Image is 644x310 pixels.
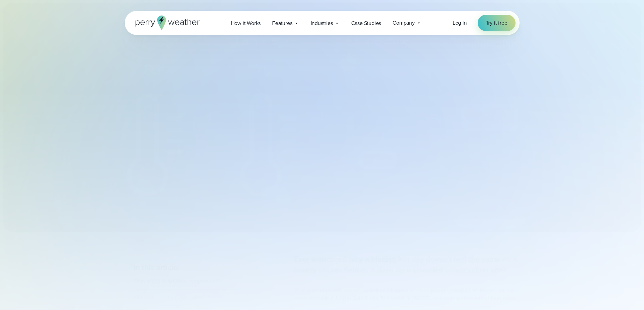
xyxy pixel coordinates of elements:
span: Company [392,19,415,27]
a: Case Studies [345,16,387,30]
span: Log in [453,19,467,27]
a: How it Works [225,16,267,30]
span: Try it free [486,19,507,27]
span: How it Works [231,19,261,27]
span: Features [272,19,292,27]
a: Log in [453,19,467,27]
span: Industries [311,19,333,27]
span: Case Studies [351,19,381,27]
a: Try it free [478,15,516,31]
